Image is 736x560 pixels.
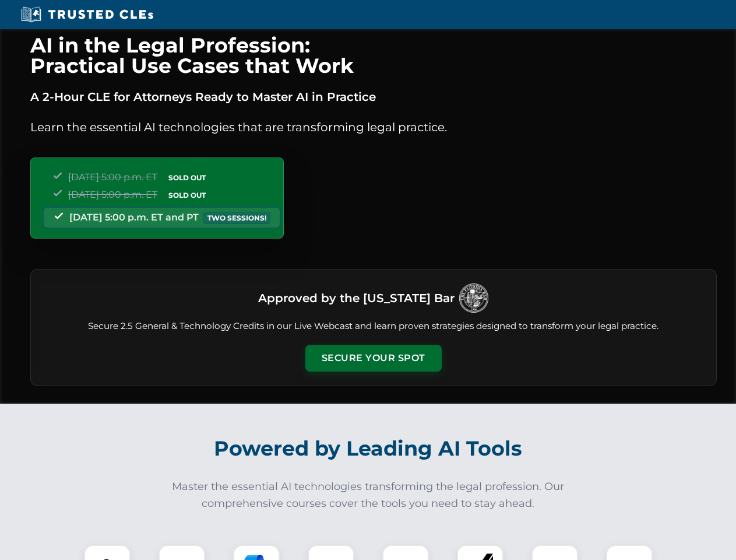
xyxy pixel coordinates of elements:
span: SOLD OUT [164,189,210,201]
img: Trusted CLEs [17,6,157,23]
h3: Approved by the [US_STATE] Bar [258,288,455,309]
p: Master the essential AI technologies transforming the legal profession. Our comprehensive courses... [164,478,572,512]
img: Logo [459,283,488,313]
button: Secure Your Spot [305,345,442,372]
span: [DATE] 5:00 p.m. ET [68,189,157,200]
span: [DATE] 5:00 p.m. ET [68,171,157,183]
h2: Powered by Leading AI Tools [45,428,691,469]
h1: AI in the Legal Profession: Practical Use Cases that Work [30,35,717,76]
p: Secure 2.5 General & Technology Credits in our Live Webcast and learn proven strategies designed ... [45,320,702,333]
span: SOLD OUT [164,171,210,184]
p: Learn the essential AI technologies that are transforming legal practice. [30,118,717,136]
p: A 2-Hour CLE for Attorneys Ready to Master AI in Practice [30,87,717,106]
